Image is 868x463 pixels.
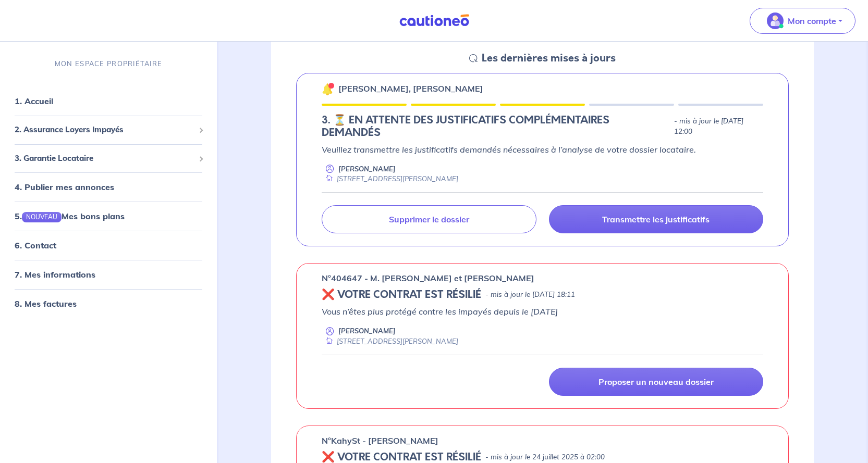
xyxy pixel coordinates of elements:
p: - mis à jour le 24 juillet 2025 à 02:00 [485,452,605,462]
div: 7. Mes informations [4,264,213,285]
p: Transmettre les justificatifs [602,214,710,224]
h5: Les dernières mises à jours [482,52,616,65]
h5: ❌ VOTRE CONTRAT EST RÉSILIÉ [322,289,481,301]
p: Proposer un nouveau dossier [598,377,714,387]
a: 7. Mes informations [15,269,95,280]
h5: 3. ⏳️️ EN ATTENTE DES JUSTIFICATIFS COMPLÉMENTAIRES DEMANDÉS [322,114,669,139]
a: 4. Publier mes annonces [15,182,114,192]
p: n°KahySt - [PERSON_NAME] [322,434,438,447]
a: Proposer un nouveau dossier [549,368,763,396]
p: Mon compte [788,15,836,27]
img: Cautioneo [395,14,473,27]
a: Transmettre les justificatifs [549,205,763,233]
div: 8. Mes factures [4,293,213,314]
div: 1. Accueil [4,91,213,111]
a: 1. Accueil [15,96,53,106]
p: - mis à jour le [DATE] 12:00 [674,116,763,137]
a: 5.NOUVEAUMes bons plans [15,211,125,221]
p: [PERSON_NAME] [338,326,396,336]
img: illu_account_valid_menu.svg [767,12,784,29]
a: 6. Contact [15,240,56,251]
button: illu_account_valid_menu.svgMon compte [750,8,855,34]
span: 3. Garantie Locataire [15,153,194,165]
p: MON ESPACE PROPRIÉTAIRE [55,59,162,69]
div: 5.NOUVEAUMes bons plans [4,206,213,227]
span: 2. Assurance Loyers Impayés [15,124,194,136]
div: [STREET_ADDRESS][PERSON_NAME] [322,174,458,184]
p: - mis à jour le [DATE] 18:11 [485,290,575,300]
a: 8. Mes factures [15,298,77,309]
img: 🔔 [322,83,334,95]
div: state: DOCUMENTS-INCOMPLETE, Context: NEW,CHOOSE-CERTIFICATE,COLOCATION,LESSOR-DOCUMENTS [322,114,763,139]
div: 4. Publier mes annonces [4,177,213,197]
div: state: REVOKED, Context: ,MAYBE-CERTIFICATE,,LESSOR-DOCUMENTS,IS-ODEALIM [322,289,763,301]
div: [STREET_ADDRESS][PERSON_NAME] [322,336,458,346]
p: [PERSON_NAME], [PERSON_NAME] [338,82,483,95]
p: Supprimer le dossier [389,214,469,224]
p: Vous n’êtes plus protégé contre les impayés depuis le [DATE] [322,305,763,318]
div: 6. Contact [4,235,213,256]
div: 3. Garantie Locataire [4,148,213,169]
p: [PERSON_NAME] [338,164,396,174]
div: 2. Assurance Loyers Impayés [4,120,213,140]
p: Veuillez transmettre les justificatifs demandés nécessaires à l’analyse de votre dossier locataire. [322,143,763,156]
a: Supprimer le dossier [322,205,536,233]
p: n°404647 - M. [PERSON_NAME] et [PERSON_NAME] [322,272,534,284]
